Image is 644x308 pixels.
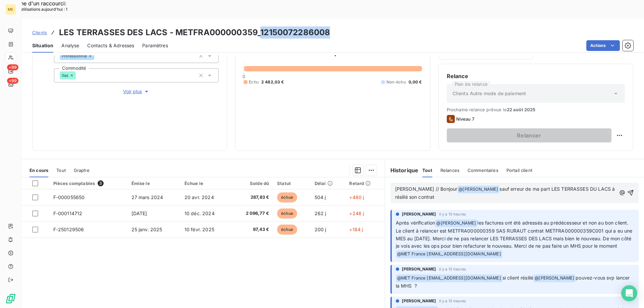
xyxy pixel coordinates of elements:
[315,194,326,200] span: 504 j
[447,128,611,142] button: Relancer
[447,72,625,80] h6: Relance
[315,210,326,216] span: 262 j
[396,220,435,226] span: Après vérification
[184,227,214,232] span: 10 févr. 2025
[506,168,532,173] span: Portail client
[53,194,85,200] span: F-000055650
[315,227,326,232] span: 200 j
[87,42,134,49] span: Contacts & Adresses
[56,168,66,173] span: Tout
[235,226,269,233] span: 97,43 €
[131,210,147,216] span: [DATE]
[53,210,83,216] span: F-000114712
[131,227,162,232] span: 25 janv. 2025
[402,211,436,217] span: [PERSON_NAME]
[349,227,363,232] span: +184 j
[409,79,422,85] span: 0,00 €
[386,79,406,85] span: Non-échu
[439,299,466,303] span: il y a 15 heures
[468,168,498,173] span: Commentaires
[123,88,150,95] span: Voir plus
[142,42,168,49] span: Paramètres
[32,42,53,49] span: Situation
[61,42,79,49] span: Analyse
[98,180,104,186] span: 3
[534,274,575,282] span: @ [PERSON_NAME]
[131,181,176,186] div: Émise le
[184,181,227,186] div: Échue le
[30,168,48,173] span: En cours
[395,186,616,200] span: sauf erreur de ma part LES TERRASSES DU LACS à résilié son contrat
[277,225,297,235] span: échue
[131,194,163,200] span: 27 mars 2024
[235,181,269,186] div: Solde dû
[5,66,16,76] a: +99
[59,26,330,39] h3: LES TERRASSES DES LACS - METFRA000000359_12150072286008
[53,180,123,186] div: Pièces comptables
[402,298,436,304] span: [PERSON_NAME]
[94,53,100,59] input: Ajouter une valeur
[32,30,47,35] span: Clients
[395,186,458,192] span: [PERSON_NAME] // Bonjour
[76,72,81,78] input: Ajouter une valeur
[53,227,84,232] span: F-250129506
[458,186,499,193] span: @ [PERSON_NAME]
[74,168,90,173] span: Graphe
[452,90,526,97] span: Clients Autre mode de paiement
[396,220,634,249] span: les factures ont été adressés au prédécesseur et non au bon client. Le client à relancer est METF...
[7,64,18,70] span: +99
[439,212,466,216] span: il y a 15 heures
[507,107,536,112] span: 22 août 2025
[277,181,307,186] div: Statut
[5,79,16,90] a: +99
[349,210,364,216] span: +246 j
[349,194,364,200] span: +480 j
[439,267,466,271] span: il y a 15 heures
[249,79,259,85] span: Échu
[5,293,16,304] img: Logo LeanPay
[277,208,297,219] span: échue
[435,220,477,227] span: @ [PERSON_NAME]
[243,74,245,79] span: 0
[184,210,215,216] span: 10 déc. 2024
[62,54,87,58] span: Professionnel
[32,29,47,36] a: Clients
[586,40,620,51] button: Actions
[277,192,297,202] span: échue
[456,116,474,122] span: Niveau 7
[385,166,419,174] h6: Historique
[396,274,502,282] span: @ MET France [EMAIL_ADDRESS][DOMAIN_NAME]
[422,168,432,173] span: Tout
[349,181,380,186] div: Retard
[621,285,637,301] div: Open Intercom Messenger
[396,250,502,258] span: @ MET France [EMAIL_ADDRESS][DOMAIN_NAME]
[235,210,269,217] span: 2 096,77 €
[447,107,625,112] span: Prochaine relance prévue le
[315,181,341,186] div: Délai
[184,194,214,200] span: 20 avr. 2024
[261,79,284,85] span: 2 482,03 €
[62,73,68,77] span: Gaz
[235,194,269,201] span: 287,83 €
[502,275,534,281] span: si client résilié
[54,88,219,95] button: Voir plus
[402,266,436,272] span: [PERSON_NAME]
[7,78,18,84] span: +99
[440,168,460,173] span: Relances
